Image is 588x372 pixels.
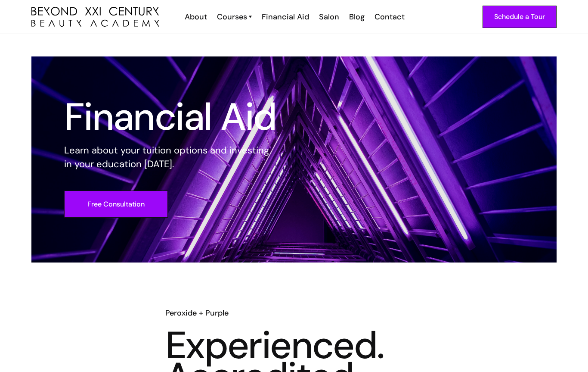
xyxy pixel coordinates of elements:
a: Courses [217,11,252,22]
a: Contact [369,11,409,22]
img: beyond 21st century beauty academy logo [31,7,159,27]
div: Schedule a Tour [494,11,545,22]
div: Contact [374,11,405,22]
a: Free Consultation [64,191,168,218]
h6: Peroxide + Purple [165,307,423,319]
div: About [185,11,207,22]
a: Schedule a Tour [483,6,557,28]
p: Learn about your tuition options and investing in your education [DATE]. [64,144,277,171]
div: Salon [319,11,339,22]
h1: Financial Aid [64,101,277,132]
a: Blog [344,11,369,22]
div: Blog [349,11,365,22]
a: Salon [313,11,344,22]
a: home [31,7,159,27]
div: Courses [217,11,247,22]
div: Financial Aid [262,11,309,22]
a: Financial Aid [256,11,313,22]
a: About [179,11,211,22]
